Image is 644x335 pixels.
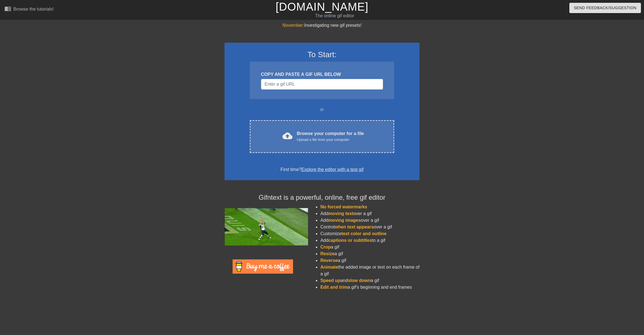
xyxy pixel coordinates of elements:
[335,225,374,229] span: when text appears
[320,217,419,224] li: Add over a gif
[320,230,419,237] li: Customize
[328,238,372,243] span: captions or subtitles
[328,218,361,223] span: moving images
[341,231,387,236] span: text color and outline
[569,3,641,13] button: Send Feedback/Suggestion
[320,277,419,284] li: and a gif
[320,204,367,209] span: No forced watermarks
[297,130,364,143] div: Browse your computer for a file
[225,22,419,29] div: Investigating new gif presets!
[328,211,353,216] span: moving text
[320,257,419,264] li: a gif
[4,5,11,12] span: menu_book
[320,284,419,291] li: a gif's beginning and end frames
[320,224,419,230] li: Control over a gif
[320,251,335,256] span: Resize
[233,259,293,274] img: Buy Me A Coffee
[275,1,368,13] a: [DOMAIN_NAME]
[320,244,419,250] li: a gif
[320,258,338,263] span: Reverse
[232,50,412,59] h3: To Start:
[225,208,308,245] img: football_small.gif
[282,131,292,141] span: cloud_upload
[320,237,419,244] li: Add to a gif
[225,194,419,202] h4: Gifntext is a powerful, online, free gif editor
[261,71,383,78] div: COPY AND PASTE A GIF URL BELOW
[320,278,340,283] span: Speed up
[301,167,364,172] a: Explore the editor with a test gif
[4,5,54,14] a: Browse the tutorials!
[320,285,348,290] span: Edit and trim
[232,166,412,173] div: First time?
[282,23,304,28] span: November:
[13,7,54,11] div: Browse the tutorials!
[297,137,364,143] div: Upload a file from your computer
[320,245,331,249] span: Crop
[320,264,419,277] li: the added image or text on each frame of a gif
[239,106,405,113] div: or
[261,79,383,90] input: Username
[574,4,636,11] span: Send Feedback/Suggestion
[320,210,419,217] li: Add over a gif
[320,265,338,269] span: Animate
[218,13,452,19] div: The online gif editor
[348,278,371,283] span: slow down
[320,250,419,257] li: a gif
